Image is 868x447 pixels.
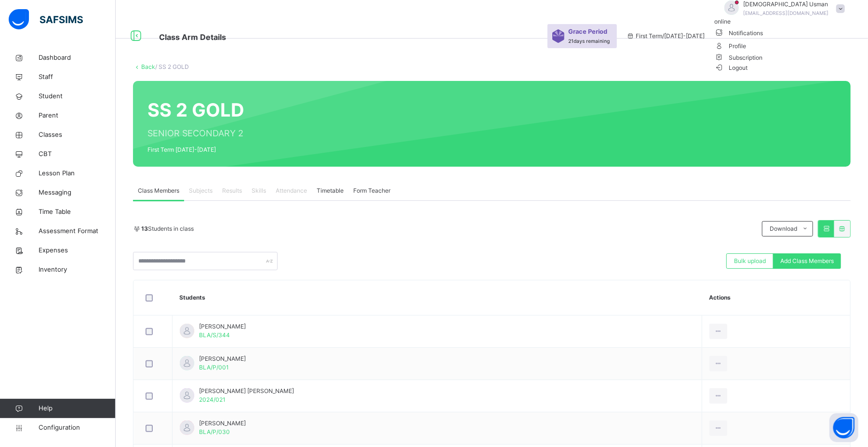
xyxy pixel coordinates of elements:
button: Open asap [829,413,858,442]
span: Student [39,92,116,101]
span: 2024/021 [199,396,226,403]
span: Lesson Plan [39,169,116,178]
span: Download [770,224,797,233]
span: 21 days remaining [568,38,610,44]
span: Students in class [141,224,194,233]
span: Classes [39,130,116,140]
span: [PERSON_NAME] [PERSON_NAME] [199,387,294,395]
img: safsims [9,9,83,29]
span: Staff [39,72,116,82]
li: dropdown-list-item-buttom-7 [715,62,850,72]
span: Timetable [317,186,344,195]
span: Class Members [138,186,179,195]
span: online [715,18,731,25]
span: / SS 2 GOLD [155,63,189,70]
li: dropdown-list-item-text-4 [715,39,850,52]
span: Notifications [715,26,850,39]
li: dropdown-list-item-null-2 [715,17,850,26]
b: 13 [141,225,148,232]
span: session/term information [627,32,705,40]
span: Grace Period [568,27,607,36]
span: [PERSON_NAME] [199,419,246,428]
span: Skills [252,186,266,195]
span: Messaging [39,188,116,197]
span: Profile [715,39,850,52]
span: Inventory [39,265,116,275]
th: Actions [702,280,850,316]
span: BLA/P/001 [199,364,229,371]
span: Attendance [276,186,307,195]
span: [PERSON_NAME] [199,355,246,363]
span: [PERSON_NAME] [199,322,246,331]
span: Results [222,186,242,195]
span: Logout [715,63,748,73]
span: Help [39,404,115,413]
span: BLA/P/030 [199,428,230,435]
span: Add Class Members [780,257,834,265]
span: Dashboard [39,53,116,63]
span: BLA/S/344 [199,331,230,339]
span: Assessment Format [39,226,116,236]
span: Expenses [39,246,116,255]
img: sticker-purple.71386a28dfed39d6af7621340158ba97.svg [552,29,564,43]
li: dropdown-list-item-text-3 [715,26,850,39]
span: [EMAIL_ADDRESS][DOMAIN_NAME] [744,10,829,16]
span: Bulk upload [734,257,766,265]
span: Time Table [39,207,116,217]
span: Parent [39,111,116,120]
span: Subjects [189,186,213,195]
span: Subscription [715,54,763,61]
span: Class Arm Details [159,32,226,42]
span: Configuration [39,423,115,433]
th: Students [173,280,702,316]
li: dropdown-list-item-null-6 [715,52,850,62]
span: Form Teacher [353,186,390,195]
span: CBT [39,149,116,159]
a: Back [141,63,155,70]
